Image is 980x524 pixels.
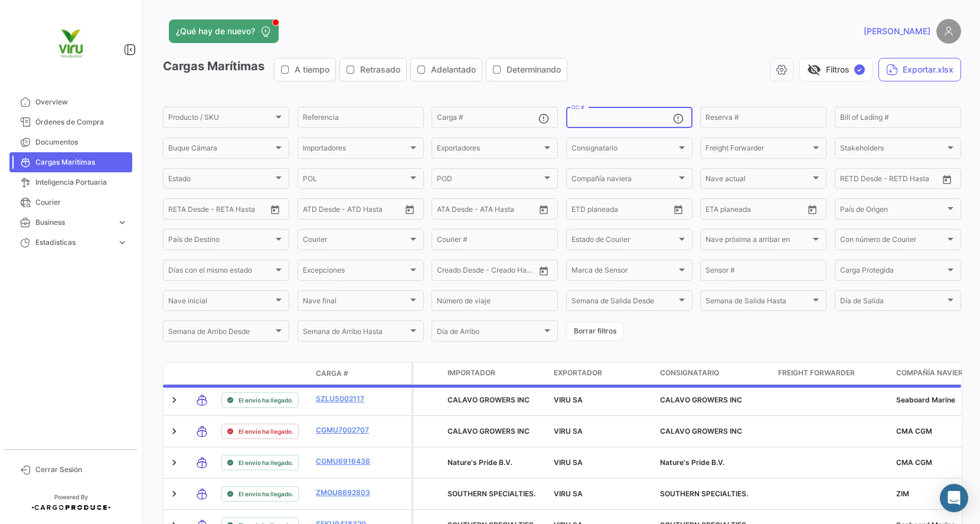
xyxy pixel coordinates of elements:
[571,207,593,215] input: Desde
[488,268,535,276] input: Creado Hasta
[239,427,293,436] span: El envío ha llegado.
[413,363,443,384] datatable-header-cell: Carga Protegida
[840,207,945,215] span: País de Origen
[660,427,742,435] span: CALAVO GROWERS INC
[176,25,255,37] span: ¿Qué hay de nuevo?
[239,395,293,405] span: El envío ha llegado.
[535,201,553,218] button: Open calendar
[168,176,273,185] span: Estado
[854,64,865,75] span: ✓
[896,427,932,435] span: CMA CGM
[705,176,811,185] span: Nave actual
[382,369,411,378] datatable-header-cell: Póliza
[35,117,128,127] span: Órdenes de Compra
[35,97,128,107] span: Overview
[437,176,542,185] span: POD
[735,207,782,215] input: Hasta
[316,368,348,379] span: Carga #
[316,425,377,435] a: CGMU7002707
[198,207,244,215] input: Hasta
[705,146,811,154] span: Freight Forwarder
[705,237,811,245] span: Nave próxima a arribar en
[117,237,128,248] span: expand_more
[447,489,535,498] span: SOUTHERN SPECIALTIES.
[239,458,293,467] span: El envío ha llegado.
[571,299,677,307] span: Semana de Salida Desde
[431,64,476,76] span: Adelantado
[870,176,916,185] input: Hasta
[571,237,677,245] span: Estado de Courier
[217,369,311,378] datatable-header-cell: Estado de Envio
[660,458,724,467] span: Nature's Pride B.V.
[9,172,132,192] a: Inteligencia Portuaria
[566,322,624,341] button: Borrar filtros
[840,299,945,307] span: Día de Salida
[316,456,377,467] a: CGMU6916436
[163,58,571,81] h3: Cargas Marítimas
[360,64,400,76] span: Retrasado
[303,237,408,245] span: Courier
[303,146,408,154] span: Importadores
[896,395,955,404] span: Seaboard Marine
[9,192,132,212] a: Courier
[117,217,128,228] span: expand_more
[807,63,821,77] span: visibility_off
[554,427,583,435] span: VIRU SA
[168,394,180,406] a: Expand/Collapse Row
[655,363,773,384] datatable-header-cell: Consignatario
[660,489,748,498] span: SOUTHERN SPECIALTIES.
[9,132,132,152] a: Documentos
[168,115,273,123] span: Producto / SKU
[9,92,132,112] a: Overview
[41,14,100,73] img: viru.png
[571,268,677,276] span: Marca de Sensor
[437,146,542,154] span: Exportadores
[447,427,530,435] span: CALAVO GROWERS INC
[705,299,811,307] span: Semana de Salida Hasta
[554,368,602,378] span: Exportador
[447,368,495,378] span: Importador
[443,363,549,384] datatable-header-cell: Importador
[303,176,408,185] span: POL
[169,19,279,43] button: ¿Qué hay de nuevo?
[303,268,408,276] span: Excepciones
[773,363,891,384] datatable-header-cell: Freight Forwarder
[840,176,861,185] input: Desde
[35,157,128,168] span: Cargas Marítimas
[411,58,482,81] button: Adelantado
[554,489,583,498] span: VIRU SA
[896,368,968,378] span: Compañía naviera
[9,112,132,132] a: Órdenes de Compra
[437,329,542,338] span: Día de Arribo
[303,329,408,338] span: Semana de Arribo Hasta
[549,363,655,384] datatable-header-cell: Exportador
[168,207,190,215] input: Desde
[940,484,968,512] div: Abrir Intercom Messenger
[447,458,512,467] span: Nature's Pride B.V.
[437,268,480,276] input: Creado Desde
[187,369,217,378] datatable-header-cell: Modo de Transporte
[35,464,128,475] span: Cerrar Sesión
[303,299,408,307] span: Nave final
[275,58,335,81] button: A tiempo
[878,58,961,81] button: Exportar.xlsx
[507,64,561,76] span: Determinando
[601,207,648,215] input: Hasta
[168,146,273,154] span: Buque Cámara
[437,207,473,215] input: ATA Desde
[778,368,855,378] span: Freight Forwarder
[168,268,273,276] span: Días con el mismo estado
[168,488,180,500] a: Expand/Collapse Row
[303,207,340,215] input: ATD Desde
[401,201,419,218] button: Open calendar
[803,201,821,218] button: Open calendar
[571,176,677,185] span: Compañía naviera
[840,146,945,154] span: Stakeholders
[486,58,567,81] button: Determinando
[311,363,382,384] datatable-header-cell: Carga #
[840,237,945,245] span: Con número de Courier
[266,201,284,218] button: Open calendar
[864,25,930,37] span: [PERSON_NAME]
[705,207,727,215] input: Desde
[316,394,377,404] a: SZLU5002117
